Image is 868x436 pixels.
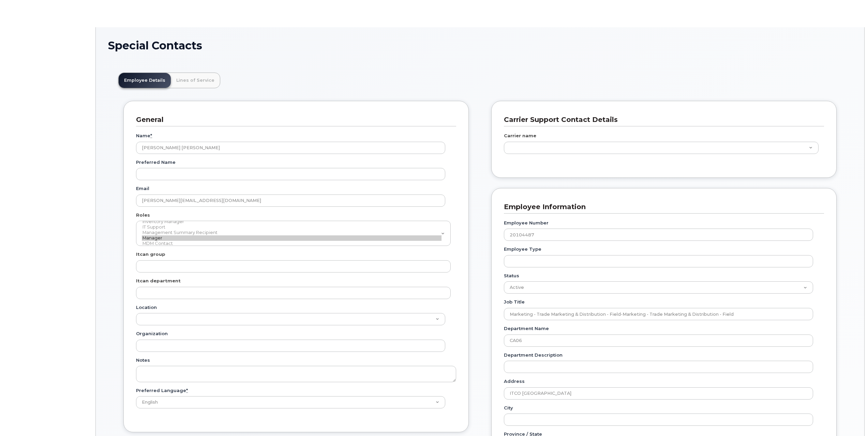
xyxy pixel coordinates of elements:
[504,115,819,124] h3: Carrier Support Contact Details
[136,387,188,394] label: Preferred Language
[136,159,176,166] label: Preferred Name
[504,378,525,385] label: Address
[136,357,150,363] label: Notes
[142,241,442,246] option: MDM Contact
[136,251,165,258] label: Itcan group
[136,133,152,139] label: Name
[142,230,442,235] option: Management Summary Recipient
[136,115,451,124] h3: General
[142,219,442,224] option: Inventory Manager
[504,133,536,139] label: Carrier name
[136,185,149,192] label: Email
[119,73,171,88] a: Employee Details
[504,352,563,358] label: Department Description
[504,272,519,279] label: Status
[108,40,852,51] h1: Special Contacts
[504,246,541,252] label: Employee Type
[504,325,549,332] label: Department Name
[171,73,220,88] a: Lines of Service
[150,133,152,138] abbr: required
[142,235,442,241] option: Manager
[504,299,525,305] label: Job Title
[136,304,157,311] label: Location
[186,388,188,393] abbr: required
[504,220,549,226] label: Employee Number
[142,224,442,230] option: IT Support
[136,278,181,284] label: Itcan department
[136,212,150,218] label: Roles
[504,405,513,411] label: City
[136,330,168,337] label: Organization
[504,202,819,212] h3: Employee Information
